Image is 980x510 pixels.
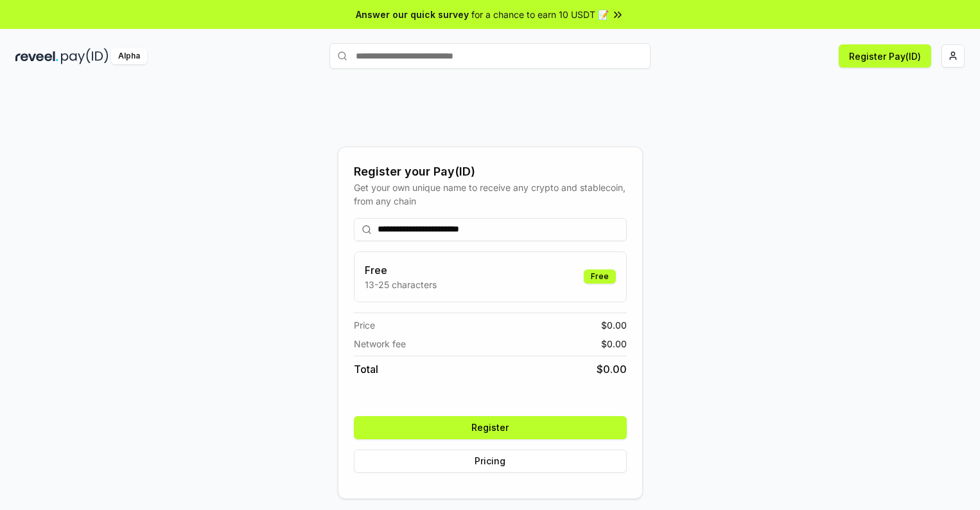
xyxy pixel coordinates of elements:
[584,269,616,284] div: Free
[471,8,609,21] span: for a chance to earn 10 USDT 📝
[111,48,147,64] div: Alpha
[354,450,627,473] button: Pricing
[354,337,406,351] span: Network fee
[354,163,627,181] div: Register your Pay(ID)
[365,262,437,278] h3: Free
[61,48,109,64] img: pay_id
[354,361,378,377] span: Total
[601,318,627,332] span: $ 0.00
[354,181,627,208] div: Get your own unique name to receive any crypto and stablecoin, from any chain
[365,278,437,291] p: 13-25 characters
[597,361,627,377] span: $ 0.00
[354,416,627,439] button: Register
[15,48,58,64] img: reveel_dark
[354,318,375,332] span: Price
[839,44,931,68] button: Register Pay(ID)
[601,337,627,351] span: $ 0.00
[356,8,469,21] span: Answer our quick survey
